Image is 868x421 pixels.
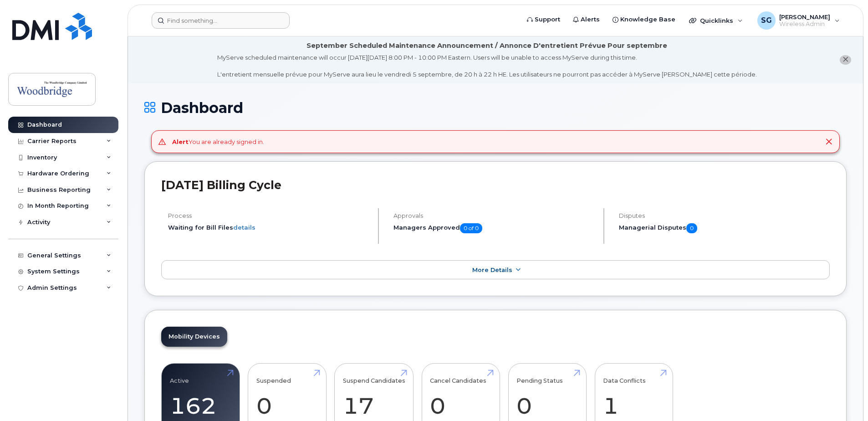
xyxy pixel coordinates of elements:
span: 0 [686,223,697,233]
div: MyServe scheduled maintenance will occur [DATE][DATE] 8:00 PM - 10:00 PM Eastern. Users will be u... [217,53,757,79]
h4: Approvals [393,212,596,219]
a: Mobility Devices [161,327,227,347]
h4: Process [168,212,370,219]
div: September Scheduled Maintenance Announcement / Annonce D'entretient Prévue Pour septembre [306,41,667,51]
span: 0 of 0 [460,223,482,233]
h2: [DATE] Billing Cycle [161,178,830,192]
li: Waiting for Bill Files [168,223,370,232]
h4: Disputes [619,212,830,219]
h5: Managers Approved [393,223,596,233]
span: More Details [472,267,512,273]
a: details [233,224,255,231]
div: You are already signed in. [172,138,264,146]
h1: Dashboard [144,100,847,116]
h5: Managerial Disputes [619,223,830,233]
button: close notification [840,55,851,65]
strong: Alert [172,138,189,145]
